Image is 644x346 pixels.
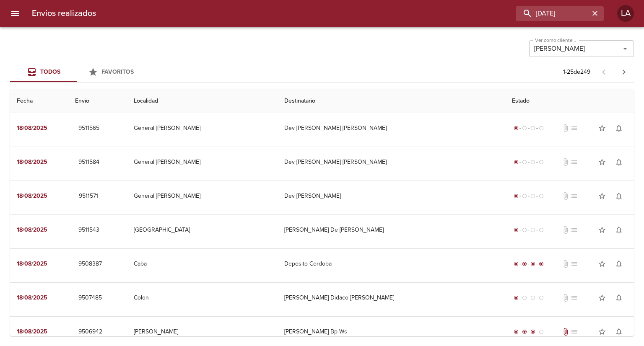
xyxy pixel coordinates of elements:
span: notifications_none [615,192,623,200]
span: No tiene pedido asociado [570,226,578,234]
span: radio_button_checked [539,261,544,266]
span: radio_button_unchecked [539,329,544,334]
button: 9511584 [75,155,103,170]
span: radio_button_unchecked [539,194,544,199]
td: Dev [PERSON_NAME] [PERSON_NAME] [278,147,506,177]
em: 08 [24,192,31,199]
em: 08 [24,260,31,267]
div: En viaje [512,328,545,336]
div: / / [17,328,47,335]
span: radio_button_checked [530,261,535,266]
button: 9508387 [75,256,105,272]
span: No tiene pedido asociado [570,328,578,336]
span: Todos [40,68,60,75]
th: Fecha [10,89,68,113]
button: Activar notificaciones [610,256,627,272]
em: 2025 [33,260,47,267]
span: 9511571 [78,191,99,201]
span: radio_button_unchecked [530,295,535,300]
span: No tiene documentos adjuntos [561,226,570,234]
span: Favoritos [101,68,134,75]
button: 9511565 [75,121,103,136]
button: 9507485 [75,290,105,306]
button: Activar notificaciones [610,188,627,204]
span: radio_button_checked [514,227,519,232]
span: star_border [598,124,606,132]
span: star_border [598,192,606,200]
span: notifications_none [615,158,623,166]
span: radio_button_unchecked [522,227,527,232]
em: 2025 [33,192,47,199]
td: [PERSON_NAME] De [PERSON_NAME] [278,215,506,245]
span: radio_button_checked [514,261,519,266]
em: 08 [24,124,31,132]
button: menu [5,3,25,23]
span: radio_button_unchecked [530,227,535,232]
span: radio_button_checked [514,329,519,334]
div: Generado [512,226,545,234]
em: 18 [17,226,23,233]
span: radio_button_unchecked [522,295,527,300]
button: Agregar a favoritos [594,289,610,306]
button: Agregar a favoritos [594,120,610,137]
button: Activar notificaciones [610,222,627,238]
em: 18 [17,328,23,335]
button: Abrir [619,43,631,54]
span: notifications_none [615,226,623,234]
span: radio_button_unchecked [530,126,535,131]
th: Destinatario [278,89,506,113]
td: General [PERSON_NAME] [127,181,278,211]
button: Agregar a favoritos [594,188,610,204]
th: Estado [505,89,634,113]
div: / / [17,226,47,233]
em: 2025 [33,294,47,301]
td: Colon [127,283,278,313]
button: Activar notificaciones [610,154,627,170]
span: radio_button_unchecked [539,295,544,300]
div: LA [617,5,634,22]
span: star_border [598,158,606,166]
span: radio_button_unchecked [522,160,527,165]
button: 9511543 [75,222,103,238]
span: No tiene pedido asociado [570,260,578,268]
span: No tiene pedido asociado [570,158,578,166]
span: No tiene pedido asociado [570,124,578,132]
button: 9511571 [75,188,102,204]
em: 18 [17,192,23,199]
div: Generado [512,294,545,302]
p: 1 - 25 de 249 [563,68,590,76]
span: 9511543 [78,225,99,235]
button: Activar notificaciones [610,120,627,137]
em: 08 [24,226,31,233]
span: radio_button_unchecked [522,194,527,199]
span: notifications_none [615,328,623,336]
span: radio_button_unchecked [539,126,544,131]
span: star_border [598,294,606,302]
button: Agregar a favoritos [594,256,610,272]
span: 9511584 [78,157,99,168]
div: / / [17,192,47,199]
em: 08 [24,328,31,335]
button: Agregar a favoritos [594,222,610,238]
span: 9506942 [78,327,102,337]
td: General [PERSON_NAME] [127,113,278,143]
em: 2025 [33,124,47,132]
em: 2025 [33,226,47,233]
span: radio_button_unchecked [522,126,527,131]
span: radio_button_checked [514,295,519,300]
td: Deposito Cordoba [278,249,506,279]
span: radio_button_unchecked [530,194,535,199]
td: Caba [127,249,278,279]
span: No tiene documentos adjuntos [561,192,570,200]
h6: Envios realizados [32,7,96,20]
span: star_border [598,328,606,336]
span: 9511565 [78,123,99,134]
span: 9508387 [78,259,102,269]
td: General [PERSON_NAME] [127,147,278,177]
td: Dev [PERSON_NAME] [PERSON_NAME] [278,113,506,143]
button: 9506942 [75,324,106,340]
input: buscar [516,6,589,21]
em: 18 [17,124,23,132]
em: 08 [24,158,31,165]
span: radio_button_unchecked [530,160,535,165]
